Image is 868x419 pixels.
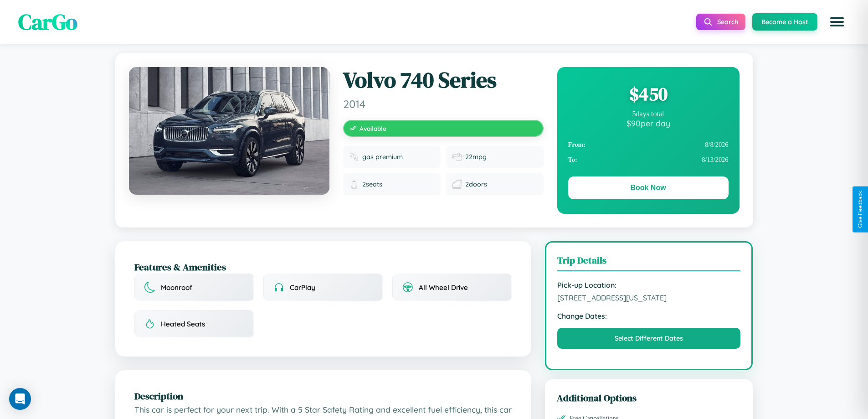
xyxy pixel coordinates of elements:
div: $ 90 per day [568,118,729,128]
div: $ 450 [568,82,729,106]
span: Available [360,124,386,132]
h3: Trip Details [557,253,741,271]
h3: Additional Options [557,391,741,404]
img: Fuel type [349,152,359,161]
button: Select Different Dates [557,328,741,349]
img: Doors [452,180,462,189]
h2: Description [134,389,512,403]
span: 2 doors [465,180,487,188]
span: 2014 [343,97,544,111]
span: CarPlay [290,283,315,292]
button: Search [696,14,745,30]
span: gas premium [362,153,403,161]
strong: From: [568,141,586,149]
span: Heated Seats [161,320,205,328]
h2: Features & Amenities [134,260,512,274]
img: Seats [349,180,359,189]
strong: To: [568,156,577,164]
button: Book Now [568,176,729,199]
span: 2 seats [362,180,382,188]
h1: Volvo 740 Series [343,67,544,93]
button: Open menu [824,9,850,35]
img: Fuel efficiency [452,152,462,161]
div: 8 / 13 / 2026 [568,152,729,167]
div: Give Feedback [857,191,863,228]
div: 5 days total [568,110,729,118]
span: Moonroof [161,283,192,292]
span: [STREET_ADDRESS][US_STATE] [557,293,741,302]
strong: Change Dates: [557,311,741,321]
span: Search [717,18,738,26]
img: Volvo 740 Series 2014 [129,67,329,195]
span: CarGo [18,7,77,37]
span: All Wheel Drive [419,283,468,292]
div: 8 / 8 / 2026 [568,137,729,152]
div: Open Intercom Messenger [9,388,31,410]
strong: Pick-up Location: [557,280,741,290]
span: 22 mpg [465,153,487,161]
button: Become a Host [752,13,817,31]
